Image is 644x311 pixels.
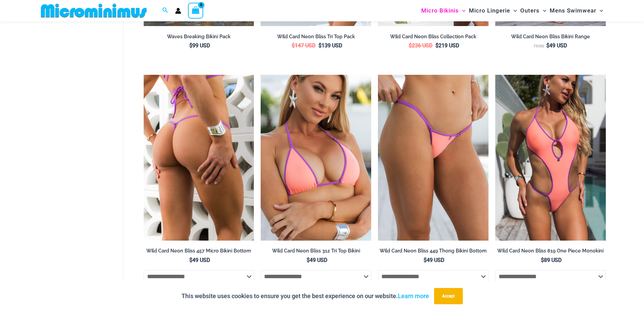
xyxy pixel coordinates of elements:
bdi: 49 USD [546,42,567,49]
a: Wild Card Neon Bliss 312 Tri Top Bikini [261,248,371,257]
img: MM SHOP LOGO FLAT [38,3,149,18]
h2: Wild Card Neon Bliss 312 Tri Top Bikini [261,248,371,254]
img: Wild Card Neon Bliss 312 Top 457 Micro 05 [144,75,254,241]
bdi: 49 USD [189,257,210,263]
a: Micro LingerieMenu ToggleMenu Toggle [467,2,519,19]
bdi: 147 USD [292,42,315,49]
a: View Shopping Cart, empty [188,3,204,18]
span: $ [189,42,192,49]
a: Wild Card Neon Bliss 312 Top 457 Micro 04Wild Card Neon Bliss 312 Top 457 Micro 05Wild Card Neon ... [144,75,254,241]
span: $ [307,257,310,263]
h2: Wild Card Neon Bliss Bikini Range [495,34,606,40]
h2: Wild Card Neon Bliss 457 Micro Bikini Bottom [144,248,254,254]
span: $ [541,257,544,263]
bdi: 236 USD [409,42,432,49]
bdi: 99 USD [189,42,210,49]
a: OutersMenu ToggleMenu Toggle [519,2,548,19]
a: Wild Card Neon Bliss 819 One Piece 04Wild Card Neon Bliss 819 One Piece 05Wild Card Neon Bliss 81... [495,75,606,241]
a: Waves Breaking Bikini Pack [144,34,254,42]
h2: Wild Card Neon Bliss Collection Pack [378,34,488,40]
span: $ [318,42,321,49]
span: $ [292,42,295,49]
a: Wild Card Neon Bliss 457 Micro Bikini Bottom [144,248,254,257]
a: Wild Card Neon Bliss 449 Thong Bikini Bottom [378,248,488,257]
a: Wild Card Neon Bliss 819 One Piece Monokini [495,248,606,257]
h2: Waves Breaking Bikini Pack [144,34,254,40]
span: Outers [520,2,540,19]
span: $ [424,257,427,263]
span: $ [546,42,549,49]
a: Mens SwimwearMenu ToggleMenu Toggle [548,2,605,19]
h2: Wild Card Neon Bliss Tri Top Pack [261,34,371,40]
span: From: [534,44,545,48]
a: Learn more [398,292,429,299]
span: $ [435,42,438,49]
span: Menu Toggle [540,2,546,19]
a: Wild Card Neon Bliss Bikini Range [495,34,606,42]
bdi: 49 USD [424,257,444,263]
bdi: 89 USD [541,257,562,263]
a: Wild Card Neon Bliss Tri Top Pack [261,34,371,42]
p: This website uses cookies to ensure you get the best experience on our website. [182,291,429,301]
h2: Wild Card Neon Bliss 819 One Piece Monokini [495,248,606,254]
button: Accept [434,288,463,304]
span: Micro Lingerie [469,2,510,19]
a: Search icon link [162,6,168,15]
a: Wild Card Neon Bliss 312 Top 03Wild Card Neon Bliss 312 Top 457 Micro 02Wild Card Neon Bliss 312 ... [261,75,371,241]
span: Menu Toggle [459,2,466,19]
img: Wild Card Neon Bliss 312 Top 03 [261,75,371,241]
bdi: 139 USD [318,42,342,49]
span: Micro Bikinis [421,2,459,19]
img: Wild Card Neon Bliss 449 Thong 01 [378,75,488,241]
h2: Wild Card Neon Bliss 449 Thong Bikini Bottom [378,248,488,254]
span: $ [409,42,412,49]
img: Wild Card Neon Bliss 819 One Piece 04 [495,75,606,241]
span: Mens Swimwear [550,2,596,19]
nav: Site Navigation [419,1,606,20]
span: $ [189,257,192,263]
a: Account icon link [175,8,181,14]
span: Menu Toggle [596,2,603,19]
a: Wild Card Neon Bliss Collection Pack [378,34,488,42]
span: Menu Toggle [510,2,517,19]
a: Micro BikinisMenu ToggleMenu Toggle [420,2,467,19]
a: Wild Card Neon Bliss 449 Thong 01Wild Card Neon Bliss 449 Thong 02Wild Card Neon Bliss 449 Thong 02 [378,75,488,241]
bdi: 219 USD [435,42,459,49]
bdi: 49 USD [307,257,327,263]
